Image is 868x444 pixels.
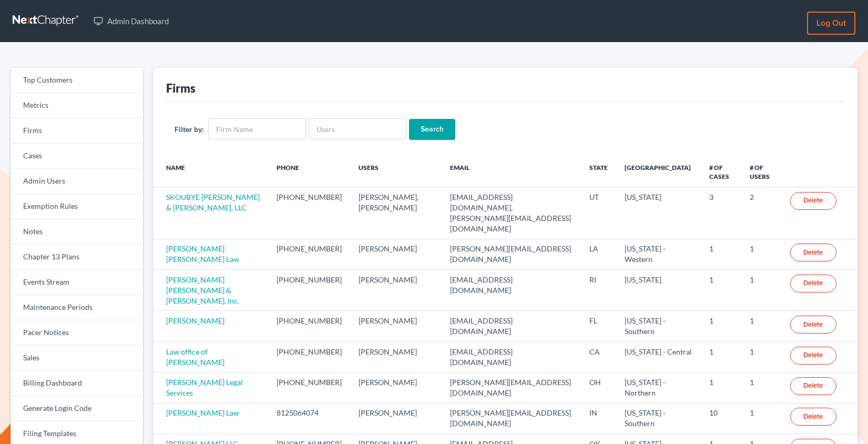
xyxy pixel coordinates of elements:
td: [PERSON_NAME] [350,239,442,269]
td: CA [581,341,616,372]
td: [EMAIL_ADDRESS][DOMAIN_NAME] [442,270,581,311]
td: RI [581,270,616,311]
td: [PHONE_NUMBER] [268,239,350,269]
a: Cases [11,144,143,169]
a: Sales [11,346,143,371]
a: [PERSON_NAME] Legal Services [166,378,243,397]
td: [US_STATE] - Southern [616,311,701,341]
a: Maintenance Periods [11,295,143,320]
td: [PERSON_NAME] [350,372,442,403]
a: [PERSON_NAME] [PERSON_NAME] & [PERSON_NAME], Inc. [166,275,239,305]
td: IN [581,403,616,433]
input: Firm Name [208,118,306,139]
th: Users [350,157,442,187]
td: [PERSON_NAME][EMAIL_ADDRESS][DOMAIN_NAME] [442,372,581,403]
a: [PERSON_NAME] Law [166,408,239,417]
td: 1 [701,372,741,403]
div: Firms [166,80,196,96]
a: Generate Login Code [11,396,143,421]
td: [US_STATE] - Southern [616,403,701,433]
a: Chapter 13 Plans [11,245,143,270]
td: [US_STATE] - Northern [616,372,701,403]
input: Users [309,118,406,139]
a: Billing Dashboard [11,371,143,396]
a: Admin Users [11,169,143,194]
td: [PHONE_NUMBER] [268,270,350,311]
td: [US_STATE] - Western [616,239,701,269]
a: Top Customers [11,68,143,93]
a: Delete [790,377,836,395]
input: Search [409,119,455,140]
td: 1 [741,372,782,403]
td: 3 [701,187,741,239]
td: FL [581,311,616,341]
td: [PERSON_NAME] [350,311,442,341]
td: [PERSON_NAME] [350,403,442,433]
td: [EMAIL_ADDRESS][DOMAIN_NAME] [442,341,581,372]
td: [PHONE_NUMBER] [268,311,350,341]
a: Pacer Notices [11,320,143,346]
a: [PERSON_NAME] [PERSON_NAME] Law [166,244,239,264]
td: [PERSON_NAME], [PERSON_NAME] [350,187,442,239]
a: Firms [11,118,143,144]
a: Notes [11,219,143,245]
td: [PERSON_NAME][EMAIL_ADDRESS][DOMAIN_NAME] [442,403,581,433]
td: [PHONE_NUMBER] [268,187,350,239]
a: Exemption Rules [11,194,143,219]
td: LA [581,239,616,269]
td: 1 [701,239,741,269]
th: Phone [268,157,350,187]
a: Delete [790,244,836,261]
label: Filter by: [175,124,204,135]
td: [US_STATE] [616,187,701,239]
th: Name [154,157,269,187]
td: 1 [741,311,782,341]
th: [GEOGRAPHIC_DATA] [616,157,701,187]
td: [PHONE_NUMBER] [268,372,350,403]
a: Metrics [11,93,143,118]
td: 1 [701,311,741,341]
a: Delete [790,275,836,292]
a: Delete [790,347,836,365]
a: Law office of [PERSON_NAME] [166,347,224,367]
td: [EMAIL_ADDRESS][DOMAIN_NAME] [442,311,581,341]
a: SKOUBYE [PERSON_NAME] & [PERSON_NAME], LLC [166,193,260,212]
td: [PHONE_NUMBER] [268,341,350,372]
td: 1 [741,270,782,311]
td: 1 [741,239,782,269]
th: # of Cases [701,157,741,187]
td: 2 [741,187,782,239]
a: [PERSON_NAME] [166,316,224,325]
td: 1 [741,341,782,372]
a: Log out [807,12,855,35]
a: Delete [790,316,836,334]
td: [US_STATE] [616,270,701,311]
a: Delete [790,408,836,426]
th: Email [442,157,581,187]
a: Admin Dashboard [88,12,174,31]
td: UT [581,187,616,239]
td: [PERSON_NAME][EMAIL_ADDRESS][DOMAIN_NAME] [442,239,581,269]
td: 1 [701,341,741,372]
td: [PERSON_NAME] [350,270,442,311]
td: [PERSON_NAME] [350,341,442,372]
td: [US_STATE] - Central [616,341,701,372]
td: 8125064074 [268,403,350,433]
th: State [581,157,616,187]
td: [EMAIL_ADDRESS][DOMAIN_NAME], [PERSON_NAME][EMAIL_ADDRESS][DOMAIN_NAME] [442,187,581,239]
td: 1 [741,403,782,433]
td: 10 [701,403,741,433]
a: Events Stream [11,270,143,295]
th: # of Users [741,157,782,187]
a: Delete [790,192,836,210]
td: OH [581,372,616,403]
td: 1 [701,270,741,311]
